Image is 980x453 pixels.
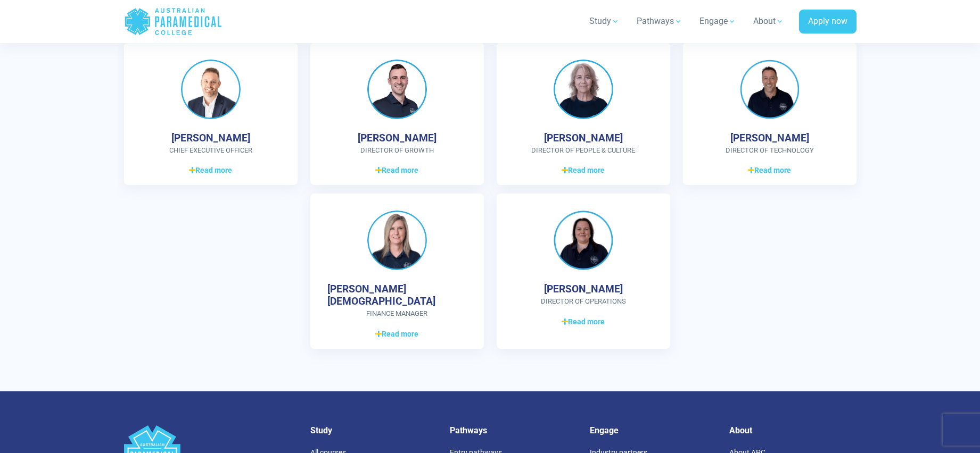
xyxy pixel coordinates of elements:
[375,165,418,176] span: Read more
[730,132,809,144] h4: [PERSON_NAME]
[327,328,467,340] a: Read more
[327,283,467,307] h4: [PERSON_NAME][DEMOGRAPHIC_DATA]
[799,10,857,34] a: Apply now
[544,132,623,144] h4: [PERSON_NAME]
[358,132,437,144] h4: [PERSON_NAME]
[327,308,467,319] span: Finance Manager
[141,145,281,156] span: CHIEF EXECUTIVE OFFICER
[562,316,605,328] span: Read more
[327,164,467,177] a: Read more
[562,165,605,176] span: Read more
[630,6,689,36] a: Pathways
[367,60,427,119] img: Stephen Booth
[748,165,791,176] span: Read more
[124,4,223,39] a: Australian Paramedical College
[375,329,418,340] span: Read more
[181,60,241,119] img: Ben Poppy
[554,211,613,270] img: Jodi Weatherall
[514,296,653,307] span: Director of Operations
[514,164,653,177] a: Read more
[310,425,438,435] h5: Study
[327,145,467,156] span: Director of Growth
[747,6,790,36] a: About
[544,283,623,295] h4: [PERSON_NAME]
[367,211,427,270] img: Andrea Male
[189,165,232,176] span: Read more
[171,132,250,144] h4: [PERSON_NAME]
[141,164,281,177] a: Read more
[514,145,653,156] span: Director of People & Culture
[590,425,717,435] h5: Engage
[700,145,839,156] span: Director of Technology
[740,60,800,119] img: Kieron Mulcahy
[729,425,857,435] h5: About
[554,60,613,119] img: Sally Metcalf
[693,6,743,36] a: Engage
[514,315,653,328] a: Read more
[450,425,577,435] h5: Pathways
[583,6,626,36] a: Study
[700,164,839,177] a: Read more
